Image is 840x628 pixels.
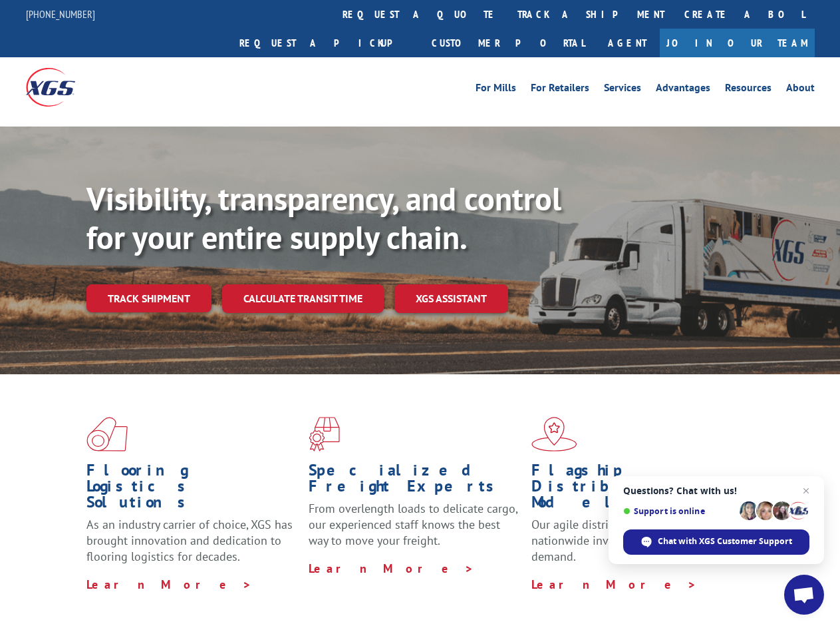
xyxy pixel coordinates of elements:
a: Learn More > [531,577,697,592]
a: [PHONE_NUMBER] [26,7,95,21]
h1: Specialized Freight Experts [309,462,521,501]
span: As an industry carrier of choice, XGS has brought innovation and dedication to flooring logistics... [86,517,293,564]
a: For Retailers [531,83,589,97]
span: Chat with XGS Customer Support [658,535,792,547]
a: Agent [595,29,660,57]
a: Track shipment [86,284,211,312]
a: Calculate transit time [222,284,384,313]
img: xgs-icon-total-supply-chain-intelligence-red [86,417,128,452]
span: Our agile distribution network gives you nationwide inventory management on demand. [531,517,740,564]
h1: Flooring Logistics Solutions [86,462,299,517]
span: Close chat [798,483,814,499]
b: Visibility, transparency, and control for your entire supply chain. [86,178,561,258]
div: Chat with XGS Customer Support [623,529,809,555]
a: XGS ASSISTANT [394,284,508,313]
a: Resources [725,83,771,97]
p: From overlength loads to delicate cargo, our experienced staff knows the best way to move your fr... [309,501,521,560]
a: Learn More > [86,577,252,592]
img: xgs-icon-flagship-distribution-model-red [531,417,577,452]
a: Join Our Team [660,29,815,57]
img: xgs-icon-focused-on-flooring-red [309,417,340,452]
a: Learn More > [309,561,474,576]
a: About [786,83,815,97]
div: Open chat [784,575,824,615]
a: Customer Portal [422,29,595,57]
a: For Mills [476,83,516,97]
h1: Flagship Distribution Model [531,462,744,517]
span: Questions? Chat with us! [623,485,809,496]
span: Support is online [623,506,735,516]
a: Request a pickup [229,29,422,57]
a: Services [604,83,641,97]
a: Advantages [656,83,710,97]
